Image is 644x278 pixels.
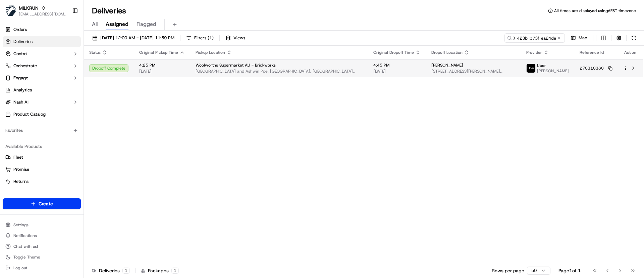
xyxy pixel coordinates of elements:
span: Dropoff Location [431,50,463,55]
span: Orders [13,27,27,33]
a: Orders [3,24,81,35]
span: Filters [194,35,214,41]
span: Uber [537,63,546,68]
span: Map [579,35,587,41]
div: Deliveries [92,267,130,274]
button: Control [3,48,81,59]
span: [DATE] 12:00 AM - [DATE] 11:59 PM [100,35,174,41]
a: Promise [5,166,78,172]
button: Orchestrate [3,61,81,71]
span: Views [233,35,245,41]
span: 4:25 PM [139,63,185,68]
span: Original Dropoff Time [373,50,414,55]
span: Engage [13,75,28,81]
button: 270310360 [580,66,612,71]
button: Filters(1) [183,33,217,43]
button: Notifications [3,231,81,240]
p: Rows per page [492,267,524,274]
button: Returns [3,176,81,187]
button: Promise [3,164,81,175]
button: MILKRUN [19,5,39,11]
span: Returns [13,178,29,185]
div: Action [623,50,637,55]
span: [PERSON_NAME] [537,68,569,74]
h1: Deliveries [92,5,126,16]
span: Analytics [13,87,32,93]
button: Create [3,198,81,209]
button: Views [222,33,248,43]
div: Available Products [3,141,81,152]
button: Settings [3,220,81,230]
a: Returns [5,178,78,185]
span: Notifications [13,233,37,238]
button: MILKRUNMILKRUN[EMAIL_ADDRESS][DOMAIN_NAME] [3,3,69,19]
span: Fleet [13,154,23,160]
span: Chat with us! [13,244,38,249]
span: All times are displayed using AEST timezone [554,8,636,13]
span: Settings [13,222,29,228]
span: Deliveries [13,39,33,45]
span: Log out [13,265,27,271]
div: Favorites [3,125,81,136]
a: Analytics [3,85,81,95]
span: Woolworths Supermarket AU - Brickworks [196,63,276,68]
img: uber-new-logo.jpeg [527,64,535,73]
button: Toggle Theme [3,252,81,262]
div: Packages [141,267,179,274]
button: Fleet [3,152,81,163]
a: Product Catalog [3,109,81,120]
span: [DATE] [373,69,421,74]
button: [DATE] 12:00 AM - [DATE] 11:59 PM [89,33,177,43]
span: ( 1 ) [208,35,214,41]
span: Original Pickup Time [139,50,178,55]
span: Provider [526,50,542,55]
button: Map [568,33,590,43]
a: Fleet [5,154,78,160]
button: Chat with us! [3,242,81,251]
span: Status [89,50,101,55]
span: Reference Id [580,50,604,55]
span: All [92,20,98,28]
div: 1 [122,268,130,274]
button: Log out [3,263,81,273]
span: 4:45 PM [373,63,421,68]
span: Toggle Theme [13,254,40,260]
button: [EMAIL_ADDRESS][DOMAIN_NAME] [19,11,67,17]
span: Nash AI [13,99,29,105]
button: Engage [3,73,81,83]
input: Type to search [504,33,565,43]
span: Orchestrate [13,63,37,69]
span: [STREET_ADDRESS][PERSON_NAME][PERSON_NAME] [431,69,516,74]
span: Product Catalog [13,111,46,117]
span: Assigned [106,20,128,28]
span: Pickup Location [196,50,225,55]
div: Page 1 of 1 [558,267,581,274]
a: Deliveries [3,36,81,47]
span: [DATE] [139,69,185,74]
span: Control [13,51,28,57]
span: Create [39,200,53,207]
span: [PERSON_NAME] [431,63,463,68]
span: Promise [13,166,29,172]
div: 1 [171,268,179,274]
span: [GEOGRAPHIC_DATA] and Ashwin Pde, [GEOGRAPHIC_DATA], [GEOGRAPHIC_DATA] 5031, [GEOGRAPHIC_DATA] [196,69,363,74]
span: Flagged [137,20,156,28]
button: Refresh [629,33,639,43]
img: MILKRUN [5,5,16,16]
button: Nash AI [3,97,81,108]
